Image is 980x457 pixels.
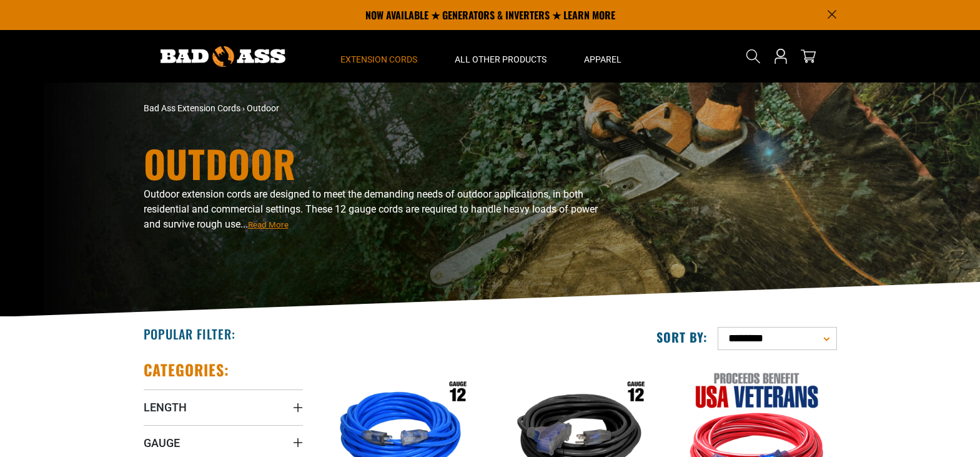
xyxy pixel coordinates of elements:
summary: Apparel [565,30,640,83]
h2: Categories: [144,360,230,379]
span: Apparel [584,54,621,65]
label: Sort by: [656,329,708,345]
span: Gauge [144,436,180,450]
img: Bad Ass Extension Cords [161,46,285,67]
span: All Other Products [455,54,547,65]
h2: Popular Filter: [144,326,235,342]
a: Bad Ass Extension Cords [144,103,240,113]
span: Length [144,400,187,414]
span: Extension Cords [340,54,417,65]
nav: breadcrumbs [144,102,600,115]
summary: Search [743,46,763,66]
h1: Outdoor [144,144,600,182]
summary: All Other Products [436,30,565,83]
summary: Extension Cords [322,30,436,83]
span: Read More [248,220,289,229]
span: Outdoor extension cords are designed to meet the demanding needs of outdoor applications, in both... [144,188,598,230]
span: › [242,103,245,113]
summary: Length [144,389,303,424]
span: Outdoor [247,103,279,113]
